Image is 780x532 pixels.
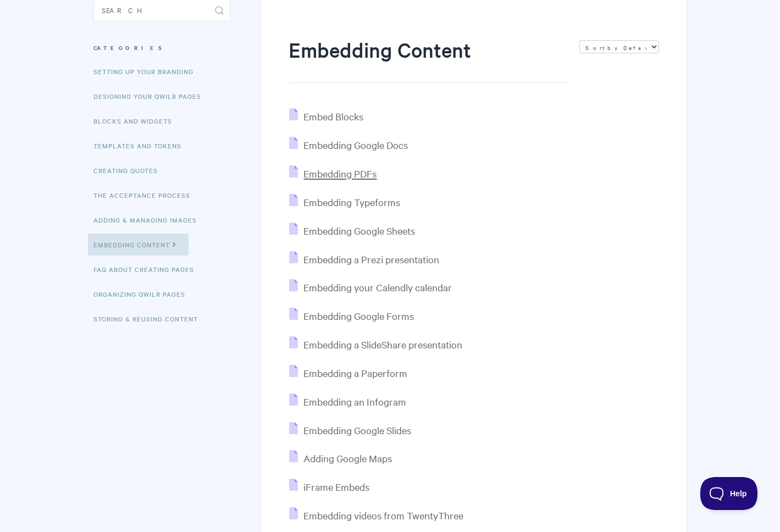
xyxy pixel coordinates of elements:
a: Embedding a Prezi presentation [289,253,439,265]
a: Embedding Typeforms [289,196,400,208]
span: Embedding videos from TwentyThree [303,509,463,522]
a: Designing Your Qwilr Pages [93,85,209,107]
a: Embedding Google Slides [289,424,411,436]
a: Setting up your Branding [93,60,202,82]
a: Embedding videos from TwentyThree [289,509,463,522]
h3: Categories [93,38,230,58]
a: Embedding an Infogram [289,395,406,408]
a: Embedding a Paperform [289,367,407,379]
span: Embedding your Calendly calendar [303,281,452,293]
span: iFrame Embeds [303,480,369,493]
span: Embedding Google Slides [303,424,411,436]
span: Embedding PDFs [303,167,377,180]
a: Adding & Managing Images [93,209,205,231]
a: Embedding Google Forms [289,309,414,322]
span: Embedding Google Forms [303,309,414,322]
iframe: Toggle Customer Support [700,477,758,510]
a: iFrame Embeds [289,480,369,493]
a: Templates and Tokens [93,135,190,157]
a: Embed Blocks [289,110,363,123]
span: Embedding a Prezi presentation [303,253,439,265]
a: Embedding Content [88,234,189,256]
span: Embedding a SlideShare presentation [303,338,462,351]
a: FAQ About Creating Pages [93,258,202,280]
a: Embedding a SlideShare presentation [289,338,462,351]
select: Page reloads on selection [579,40,659,53]
span: Embedding Google Sheets [303,224,415,237]
a: Storing & Reusing Content [93,308,206,330]
a: Embedding Google Sheets [289,224,415,237]
span: Embedding an Infogram [303,395,406,408]
a: Blocks and Widgets [93,110,180,132]
span: Embedding a Paperform [303,367,407,379]
span: Embed Blocks [303,110,363,123]
span: Adding Google Maps [303,452,392,464]
a: Embedding Google Docs [289,138,408,151]
a: Embedding your Calendly calendar [289,281,452,293]
a: Creating Quotes [93,159,166,181]
h1: Embedding Content [289,36,568,83]
a: Adding Google Maps [289,452,392,464]
a: Organizing Qwilr Pages [93,283,193,305]
a: Embedding PDFs [289,167,377,180]
a: The Acceptance Process [93,184,198,206]
span: Embedding Typeforms [303,196,400,208]
span: Embedding Google Docs [303,138,408,151]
